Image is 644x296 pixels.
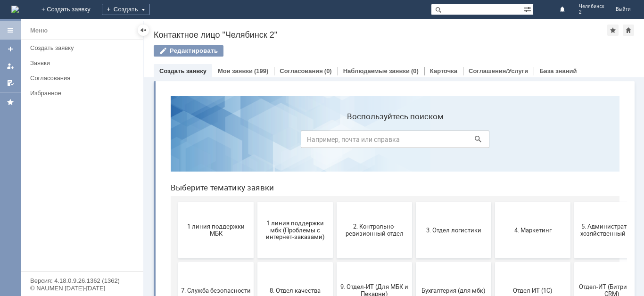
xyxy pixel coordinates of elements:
div: Скрыть меню [138,25,149,36]
span: Отдел ИТ (1С) [335,198,405,205]
a: Перейти на домашнюю страницу [11,6,19,13]
span: Франчайзинг [97,258,167,265]
span: 1 линия поддержки мбк (Проблемы с интернет-заказами) [97,131,167,152]
input: Например, почта или справка [138,42,326,59]
div: Создать заявку [30,44,138,51]
a: Согласования [280,67,323,74]
a: Наблюдаемые заявки [343,67,410,74]
label: Воспользуйтесь поиском [138,23,326,33]
span: Финансовый отдел [18,258,88,265]
button: 7. Служба безопасности [15,173,91,230]
a: Мои согласования [3,75,18,90]
a: База знаний [539,67,577,74]
div: Избранное [30,90,127,97]
div: (0) [324,67,332,74]
a: Мои заявки [3,58,18,74]
div: Сделать домашней страницей [623,25,634,36]
button: 3. Отдел логистики [253,113,328,170]
a: Создать заявку [26,41,141,55]
button: 1 линия поддержки мбк (Проблемы с интернет-заказами) [94,113,170,170]
button: 5. Административно-хозяйственный отдел [411,113,487,170]
a: Мои заявки [218,67,253,74]
a: Согласования [26,71,141,85]
a: Соглашения/Услуги [469,67,528,74]
span: 9. Отдел-ИТ (Для МБК и Пекарни) [176,195,246,209]
button: не актуален [332,234,407,290]
button: Это соглашение не активно! [173,234,249,290]
span: [PERSON_NAME]. Услуги ИТ для МБК (оформляет L1) [256,251,325,272]
span: 3. Отдел логистики [256,138,325,145]
span: 2 [579,9,604,15]
div: Меню [30,25,48,36]
header: Выберите тематику заявки [8,94,456,104]
button: 8. Отдел качества [94,173,170,230]
button: Отдел-ИТ (Битрикс24 и CRM) [411,173,487,230]
span: 8. Отдел качества [97,198,167,205]
div: Заявки [30,59,138,66]
span: не актуален [335,258,405,265]
button: 2. Контрольно-ревизионный отдел [173,113,249,170]
button: 4. Маркетинг [332,113,407,170]
span: Челябинск [579,4,604,9]
img: logo [11,6,19,13]
button: Бухгалтерия (для мбк) [253,173,328,230]
div: © NAUMEN [DATE]-[DATE] [30,285,134,291]
span: Расширенный поиск [524,4,533,13]
div: Добавить в избранное [607,25,619,36]
span: 4. Маркетинг [335,138,405,145]
button: Финансовый отдел [15,234,91,290]
button: 9. Отдел-ИТ (Для МБК и Пекарни) [173,173,249,230]
span: Бухгалтерия (для мбк) [256,198,325,205]
span: 1 линия поддержки МБК [18,134,88,148]
span: Отдел-ИТ (Битрикс24 и CRM) [414,195,484,209]
div: (199) [254,67,268,74]
span: 2. Контрольно-ревизионный отдел [176,134,246,148]
button: 1 линия поддержки МБК [15,113,91,170]
a: Создать заявку [159,67,206,74]
a: Карточка [430,67,457,74]
div: Версия: 4.18.0.9.26.1362 (1362) [30,278,134,284]
span: 5. Административно-хозяйственный отдел [414,134,484,148]
button: [PERSON_NAME]. Услуги ИТ для МБК (оформляет L1) [253,234,328,290]
div: Создать [102,4,150,15]
div: Контактное лицо "Челябинск 2" [154,30,607,40]
button: Отдел ИТ (1С) [332,173,407,230]
span: 7. Служба безопасности [18,198,88,205]
div: (0) [411,67,419,74]
a: Заявки [26,56,141,70]
span: Это соглашение не активно! [176,255,246,269]
button: Франчайзинг [94,234,170,290]
div: Согласования [30,74,138,82]
a: Создать заявку [3,41,18,57]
